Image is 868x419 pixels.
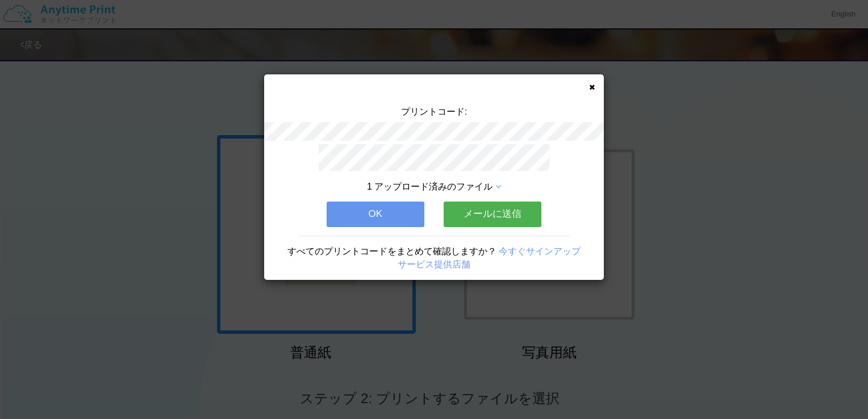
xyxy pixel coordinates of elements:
[327,202,424,227] button: OK
[287,246,496,256] span: すべてのプリントコードをまとめて確認しますか？
[398,259,470,269] a: サービス提供店舗
[401,107,467,116] span: プリントコード:
[444,202,541,227] button: メールに送信
[499,246,581,256] a: 今すぐサインアップ
[367,182,493,191] span: 1 アップロード済みのファイル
